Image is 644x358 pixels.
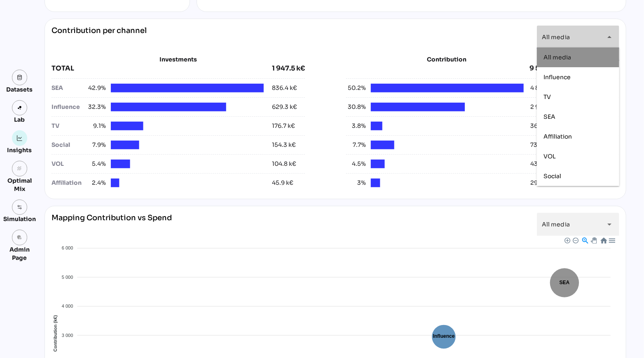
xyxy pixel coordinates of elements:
[272,179,293,187] div: 45.9 k€
[52,55,305,64] div: Investments
[52,84,86,92] div: SEA
[543,132,572,140] span: Affiliation
[542,33,570,41] span: All media
[17,105,23,111] img: lab.svg
[272,103,297,111] div: 629.3 k€
[52,26,147,49] div: Contribution per channel
[52,64,272,73] div: TOTAL
[86,141,106,149] span: 7.9%
[272,141,296,149] div: 154.3 k€
[17,205,23,210] img: settings.svg
[17,75,23,80] img: data.svg
[346,103,366,111] span: 30.8%
[86,160,106,168] span: 5.4%
[543,53,571,61] span: All media
[608,237,615,244] div: Menu
[52,103,86,111] div: Influence
[52,141,86,149] div: Social
[591,238,596,243] div: Panning
[7,85,33,94] div: Datasets
[3,245,36,262] div: Admin Page
[7,146,32,154] div: Insights
[600,237,607,244] div: Reset Zoom
[564,237,570,243] div: Zoom In
[272,122,295,130] div: 176.7 k€
[604,32,614,42] i: arrow_drop_down
[530,84,561,92] div: 4 809.6 k€
[17,166,23,172] i: grain
[86,84,106,92] span: 42.9%
[543,113,555,120] span: SEA
[272,64,305,73] div: 1 947.5 k€
[346,84,366,92] span: 50.2%
[530,179,554,187] div: 291.8 k€
[530,122,555,130] div: 362.2 k€
[542,221,570,228] span: All media
[52,160,86,168] div: VOL
[52,179,86,187] div: Affiliation
[272,160,296,168] div: 104.8 k€
[346,160,366,168] span: 4.5%
[62,333,73,338] tspan: 3 000
[346,179,366,187] span: 3%
[62,275,73,280] tspan: 5 000
[346,122,366,130] span: 3.8%
[543,73,571,80] span: Influence
[581,237,588,244] div: Selection Zoom
[52,213,172,236] div: Mapping Contribution vs Spend
[86,179,106,187] span: 2.4%
[543,93,551,100] span: TV
[86,103,106,111] span: 32.3%
[367,55,527,64] div: Contribution
[543,172,561,179] span: Social
[3,215,36,223] div: Simulation
[11,115,29,124] div: Lab
[62,304,73,309] tspan: 4 000
[62,246,73,251] tspan: 6 000
[530,103,559,111] div: 2 951.9 k€
[543,152,556,160] span: VOL
[52,122,86,130] div: TV
[530,160,555,168] div: 435.7 k€
[272,84,297,92] div: 836.4 k€
[86,122,106,130] span: 9.1%
[17,135,23,141] img: graph.svg
[529,64,558,73] div: 9 587 k€
[17,235,23,240] i: admin_panel_settings
[572,237,578,243] div: Zoom Out
[530,141,555,149] div: 735.9 k€
[53,315,58,352] text: Contribution (k€)
[3,177,36,193] div: Optimal Mix
[346,141,366,149] span: 7.7%
[604,219,614,229] i: arrow_drop_down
